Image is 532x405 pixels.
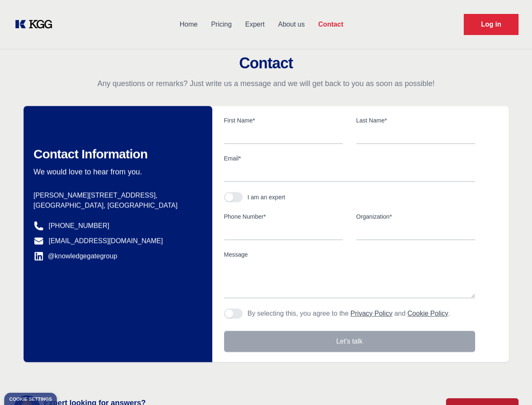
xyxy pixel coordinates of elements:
div: Cookie settings [9,397,52,402]
a: KOL Knowledge Platform: Talk to Key External Experts (KEE) [13,18,59,31]
a: @knowledgegategroup [34,251,118,261]
label: Organization* [356,212,475,221]
a: [EMAIL_ADDRESS][DOMAIN_NAME] [49,236,163,246]
p: [GEOGRAPHIC_DATA], [GEOGRAPHIC_DATA] [34,200,199,211]
a: Contact [311,13,350,35]
h2: Contact [10,55,522,72]
label: Phone Number* [224,212,343,221]
a: About us [271,13,311,35]
a: Request Demo [464,14,519,35]
label: Last Name* [356,116,475,124]
a: Home [173,13,204,35]
a: Expert [238,13,271,35]
p: By selecting this, you agree to the and . [248,308,450,319]
a: [PHONE_NUMBER] [49,221,110,231]
p: [PERSON_NAME][STREET_ADDRESS], [34,190,199,200]
iframe: Chat Widget [490,364,532,405]
a: Privacy Policy [350,310,393,317]
a: Cookie Policy [407,310,448,317]
button: Let's talk [224,331,475,352]
p: Any questions or remarks? Just write us a message and we will get back to you as soon as possible! [10,78,522,89]
label: Email* [224,154,475,162]
div: I am an expert [248,193,286,201]
a: Pricing [204,13,238,35]
h2: Contact Information [34,146,199,162]
label: Message [224,250,475,259]
label: First Name* [224,116,343,124]
p: We would love to hear from you. [34,167,199,177]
